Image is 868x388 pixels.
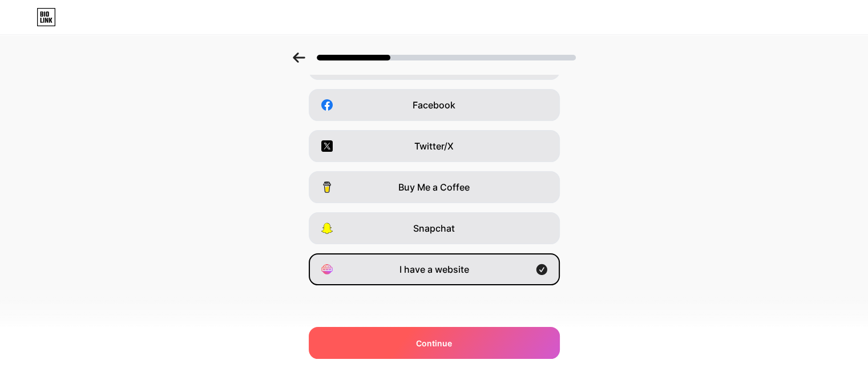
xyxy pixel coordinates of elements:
[413,221,455,235] span: Snapchat
[399,262,469,276] span: I have a website
[416,337,452,349] span: Continue
[414,139,454,153] span: Twitter/X
[398,180,470,194] span: Buy Me a Coffee
[413,98,455,112] span: Facebook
